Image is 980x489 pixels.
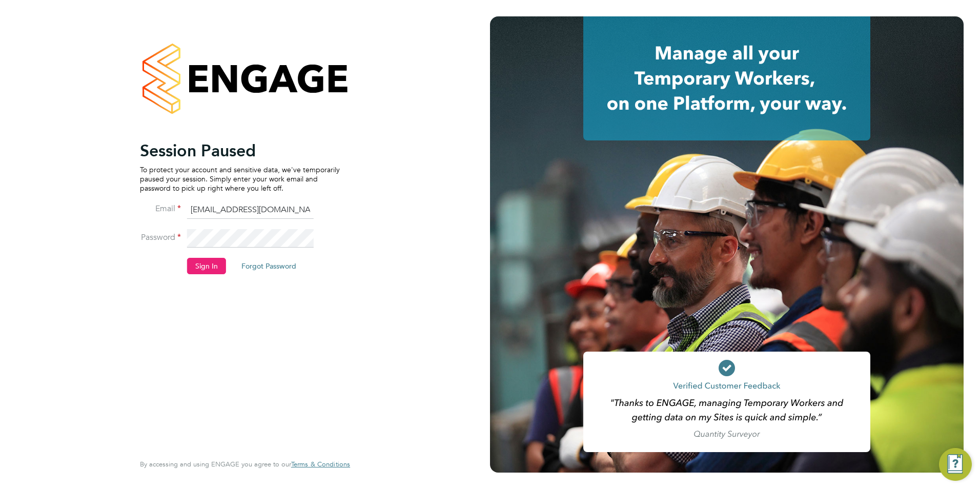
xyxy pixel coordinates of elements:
a: Terms & Conditions [291,460,350,468]
p: To protect your account and sensitive data, we've temporarily paused your session. Simply enter y... [140,165,340,193]
button: Forgot Password [233,258,304,274]
input: Enter your work email... [187,201,314,219]
label: Password [140,232,181,243]
button: Sign In [187,258,226,274]
label: Email [140,203,181,214]
button: Engage Resource Center [939,448,972,481]
span: By accessing and using ENGAGE you agree to our [140,460,350,468]
span: Terms & Conditions [291,460,350,468]
h2: Session Paused [140,140,340,161]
